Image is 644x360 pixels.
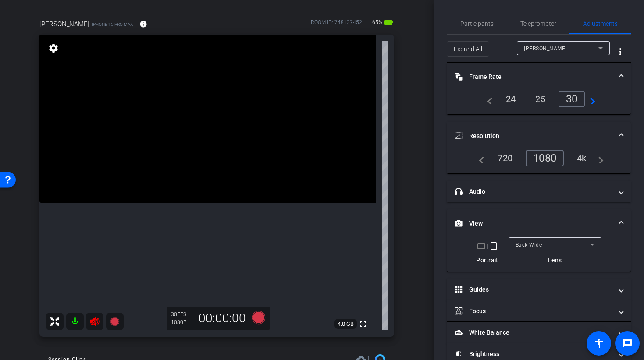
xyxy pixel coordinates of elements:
mat-panel-title: White Balance [455,328,612,337]
mat-panel-title: Brightness [455,349,612,359]
mat-expansion-panel-header: Focus [447,300,631,321]
mat-icon: navigate_next [585,94,595,104]
mat-panel-title: Focus [455,307,612,316]
span: iPhone 15 Pro Max [92,21,133,28]
div: 25 [529,92,552,106]
span: 65% [371,15,384,29]
mat-icon: message [622,338,633,349]
div: Portrait [476,256,498,265]
div: 720 [491,151,519,166]
span: FPS [177,311,186,318]
mat-icon: fullscreen [358,319,368,329]
mat-icon: navigate_before [474,153,484,163]
div: View [447,237,631,272]
mat-expansion-panel-header: White Balance [447,322,631,343]
button: More Options for Adjustments Panel [610,41,631,62]
div: 24 [499,92,523,106]
mat-icon: info [139,20,147,28]
div: 1080P [171,319,193,326]
mat-panel-title: Audio [455,187,612,196]
div: 30 [559,91,585,107]
div: | [476,241,498,251]
span: [PERSON_NAME] [524,46,567,52]
span: Participants [460,21,494,27]
div: 4k [570,151,593,166]
div: 30 [171,311,193,318]
mat-expansion-panel-header: Audio [447,181,631,202]
button: Expand All [447,41,489,57]
mat-icon: navigate_before [482,94,493,104]
mat-icon: crop_portrait [488,241,499,251]
div: 00:00:00 [193,311,252,326]
mat-icon: accessibility [594,338,604,349]
mat-icon: crop_landscape [476,241,487,251]
mat-icon: settings [47,43,60,53]
div: ROOM ID: 748137452 [311,18,362,31]
mat-panel-title: Guides [455,285,612,294]
span: Back Wide [516,242,542,248]
mat-panel-title: View [455,219,612,228]
div: 1080 [526,150,564,166]
span: Teleprompter [520,21,556,27]
mat-panel-title: Resolution [455,131,612,141]
mat-panel-title: Frame Rate [455,72,612,81]
span: [PERSON_NAME] [39,19,89,29]
div: Resolution [447,150,631,173]
mat-expansion-panel-header: Guides [447,279,631,300]
span: Adjustments [583,21,618,27]
mat-icon: more_vert [615,46,626,57]
span: Expand All [454,41,482,57]
mat-expansion-panel-header: View [447,209,631,237]
div: Frame Rate [447,91,631,114]
mat-expansion-panel-header: Frame Rate [447,63,631,91]
mat-expansion-panel-header: Resolution [447,122,631,150]
span: 4.0 GB [334,319,357,329]
mat-icon: battery_std [384,17,394,28]
mat-icon: navigate_next [593,153,604,163]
